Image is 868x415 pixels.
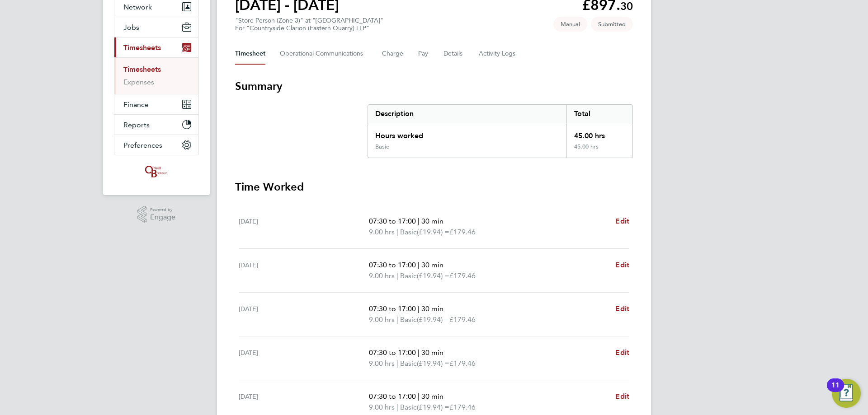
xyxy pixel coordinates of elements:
span: (£19.94) = [417,228,449,236]
span: 9.00 hrs [369,403,395,411]
span: Network [123,3,152,11]
h3: Summary [235,79,633,93]
span: This timesheet was manually created. [553,17,587,32]
span: Edit [615,217,629,225]
span: Finance [123,100,149,109]
span: £179.46 [449,228,476,236]
span: Basic [400,314,417,325]
span: | [396,359,398,368]
span: Edit [615,392,629,401]
button: Activity Logs [479,43,517,65]
span: | [396,228,398,236]
span: 07:30 to 17:00 [369,392,416,401]
span: 30 min [421,217,443,225]
div: [DATE] [239,303,369,325]
span: 9.00 hrs [369,315,395,324]
span: 9.00 hrs [369,359,395,368]
span: Basic [400,358,417,369]
a: Edit [615,216,629,227]
span: Basic [400,402,417,413]
button: Reports [114,115,198,135]
div: 11 [831,385,840,397]
div: 45.00 hrs [566,143,632,158]
span: Jobs [123,23,139,32]
button: Charge [382,43,404,65]
div: Total [566,105,632,123]
button: Preferences [114,135,198,155]
button: Operational Communications [280,43,368,65]
span: £179.46 [449,403,476,411]
span: | [418,261,420,269]
span: 9.00 hrs [369,228,395,236]
span: (£19.94) = [417,359,449,368]
span: 07:30 to 17:00 [369,217,416,225]
span: | [396,315,398,324]
span: | [396,403,398,411]
span: £179.46 [449,359,476,368]
span: | [396,271,398,280]
span: £179.46 [449,315,476,324]
h3: Time Worked [235,180,633,194]
a: Go to home page [114,164,199,179]
span: Edit [615,304,629,313]
button: Timesheet [235,43,265,65]
span: This timesheet is Submitted. [591,17,633,32]
span: Preferences [123,141,162,149]
div: [DATE] [239,347,369,369]
div: "Store Person (Zone 3)" at "[GEOGRAPHIC_DATA]" [235,17,383,32]
span: Engage [150,214,175,221]
span: Basic [400,270,417,281]
span: (£19.94) = [417,271,449,280]
div: Description [368,105,566,123]
img: oneillandbrennan-logo-retina.png [143,164,170,179]
div: [DATE] [239,391,369,413]
div: Basic [375,143,389,150]
button: Open Resource Center, 11 new notifications [832,379,861,408]
span: Edit [615,261,629,269]
span: (£19.94) = [417,403,449,411]
span: 30 min [421,348,443,357]
div: Timesheets [114,57,198,94]
span: 07:30 to 17:00 [369,304,416,313]
span: | [418,304,420,313]
div: [DATE] [239,260,369,281]
span: 9.00 hrs [369,271,395,280]
span: 07:30 to 17:00 [369,348,416,357]
a: Powered byEngage [137,206,176,223]
span: | [418,392,420,401]
div: Summary [368,104,633,158]
button: Pay [418,43,429,65]
a: Edit [615,260,629,270]
span: | [418,217,420,225]
span: Edit [615,348,629,357]
span: £179.46 [449,271,476,280]
a: Expenses [123,78,154,86]
button: Jobs [114,17,198,37]
a: Edit [615,391,629,402]
div: For "Countryside Clarion (Eastern Quarry) LLP" [235,24,383,32]
a: Edit [615,303,629,314]
span: Powered by [150,206,175,214]
span: Reports [123,121,150,129]
span: Basic [400,227,417,238]
div: Hours worked [368,123,566,143]
a: Edit [615,347,629,358]
span: 30 min [421,304,443,313]
button: Timesheets [114,37,198,57]
span: 30 min [421,392,443,401]
span: Timesheets [123,43,161,52]
span: 07:30 to 17:00 [369,261,416,269]
span: (£19.94) = [417,315,449,324]
span: 30 min [421,261,443,269]
span: | [418,348,420,357]
a: Timesheets [123,65,161,74]
div: 45.00 hrs [566,123,632,143]
button: Details [443,43,464,65]
button: Finance [114,94,198,114]
div: [DATE] [239,216,369,238]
